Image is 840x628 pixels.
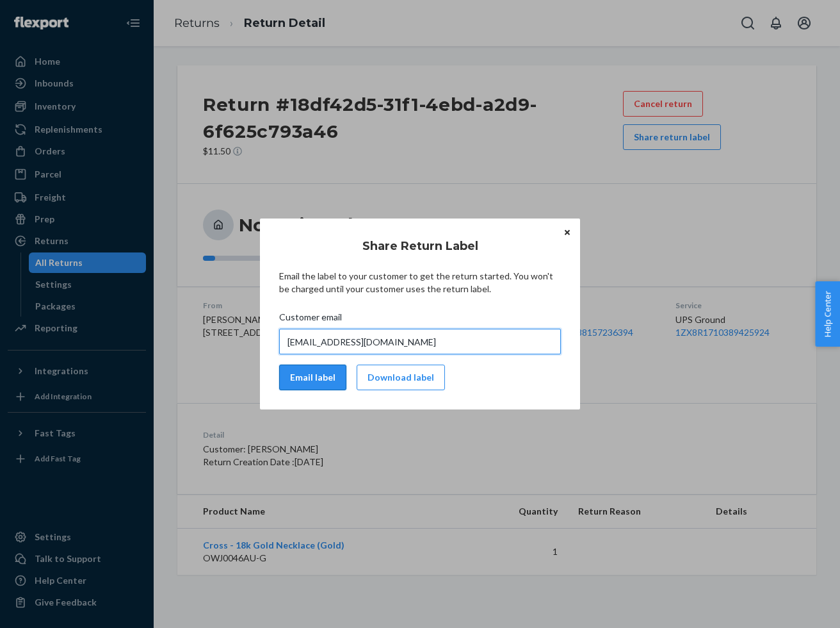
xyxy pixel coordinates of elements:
[279,329,561,354] input: Customer email
[279,270,561,295] p: Email the label to your customer to get the return started. You won't be charged until your custo...
[279,365,346,390] button: Email label
[362,238,478,254] h3: Share Return Label
[561,225,574,239] button: Close
[357,365,445,390] button: Download label
[279,311,342,329] span: Customer email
